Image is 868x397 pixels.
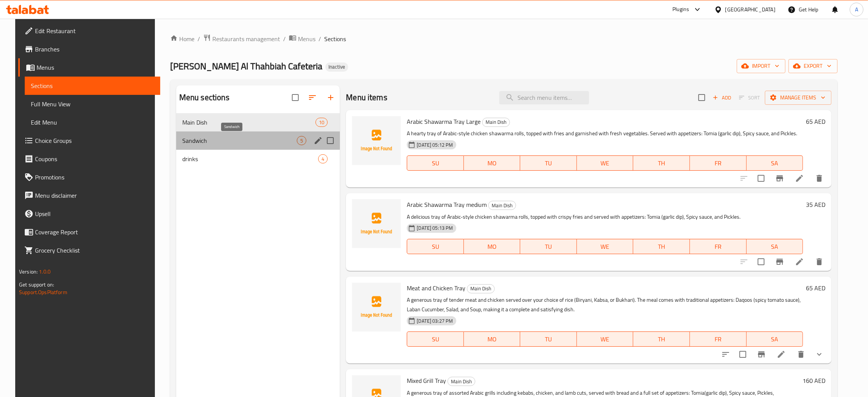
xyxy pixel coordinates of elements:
button: delete [810,253,828,271]
div: [GEOGRAPHIC_DATA] [725,5,776,14]
span: Get support on: [19,280,54,290]
button: Add section [322,88,340,107]
button: TH [633,331,690,347]
p: A hearty tray of Arabic-style chicken shawarma rolls, topped with fries and garnished with fresh ... [407,129,803,138]
span: TH [636,241,687,252]
span: FR [693,158,744,169]
button: Manage items [765,91,831,105]
span: Mixed Grill Tray [407,375,446,386]
button: FR [690,155,747,171]
span: Select to update [753,254,769,270]
span: Choice Groups [35,136,154,145]
span: SA [750,158,800,169]
button: TH [633,239,690,254]
a: Edit Menu [25,113,160,131]
button: export [788,59,838,73]
span: Version: [19,267,38,277]
span: Arabic Shawarma Tray medium [407,199,487,210]
button: TU [520,331,577,347]
button: Branch-specific-item [771,169,789,187]
span: MO [467,334,518,345]
span: Menus [37,63,154,72]
span: FR [693,334,744,345]
a: Restaurants management [203,34,280,44]
p: A delicious tray of Arabic-style chicken shawarma rolls, topped with crispy fries and served with... [407,212,803,222]
button: SU [407,331,463,347]
span: Select section [694,90,710,106]
span: Coverage Report [35,227,154,237]
h6: 35 AED [806,199,825,210]
span: Sections [324,34,346,43]
span: [DATE] 03:27 PM [414,317,456,325]
span: Main Dish [182,118,315,127]
p: A generous tray of tender meat and chicken served over your choice of rice (Biryani, Kabsa, or Bu... [407,295,803,314]
div: drinks [182,154,318,163]
div: Sandwich5edit [176,131,340,150]
button: SA [747,155,803,171]
span: Main Dish [483,118,510,126]
span: Full Menu View [31,99,154,109]
div: Inactive [325,62,348,72]
button: SA [747,331,803,347]
a: Coupons [18,150,160,168]
nav: breadcrumb [170,34,838,44]
div: items [297,136,306,145]
h6: 160 AED [803,375,825,386]
div: Main Dish [448,377,475,386]
button: WE [577,331,634,347]
span: Meat and Chicken Tray [407,282,465,294]
span: MO [467,158,518,169]
button: TU [520,155,577,171]
span: A [855,5,858,14]
h6: 65 AED [806,283,825,293]
a: Edit menu item [795,257,804,266]
button: WE [577,239,634,254]
h6: 65 AED [806,116,825,127]
img: Arabic Shawarma Tray medium [352,199,401,248]
span: [DATE] 05:12 PM [414,141,456,149]
span: Main Dish [448,377,475,386]
button: Branch-specific-item [771,253,789,271]
button: MO [464,239,521,254]
span: 4 [319,155,327,163]
span: SA [750,241,800,252]
span: TU [523,334,574,345]
button: Add [710,92,734,104]
button: Branch-specific-item [752,345,771,363]
div: Main Dish [482,118,510,127]
button: delete [792,345,810,363]
span: Upsell [35,209,154,218]
span: WE [580,158,631,169]
div: Main Dish10 [176,113,340,131]
span: Select to update [735,346,751,362]
nav: Menu sections [176,110,340,171]
div: Main Dish [467,284,495,293]
button: SU [407,155,463,171]
span: Menu disclaimer [35,191,154,200]
button: FR [690,239,747,254]
a: Full Menu View [25,95,160,113]
a: Coverage Report [18,223,160,241]
li: / [197,34,200,43]
button: MO [464,155,521,171]
span: Restaurants management [212,34,280,43]
span: TU [523,158,574,169]
span: 5 [297,137,306,144]
button: show more [810,345,828,363]
button: FR [690,331,747,347]
a: Sections [25,77,160,95]
span: export [795,61,831,71]
span: Add [712,93,732,102]
span: Select section first [734,92,765,104]
button: WE [577,155,634,171]
input: search [499,91,589,104]
span: SU [410,241,460,252]
span: SA [750,334,800,345]
span: Promotions [35,173,154,182]
a: Upsell [18,205,160,223]
span: FR [693,241,744,252]
div: items [318,154,328,163]
span: Main Dish [467,284,494,293]
span: Main Dish [489,201,516,210]
span: Select all sections [287,90,303,106]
